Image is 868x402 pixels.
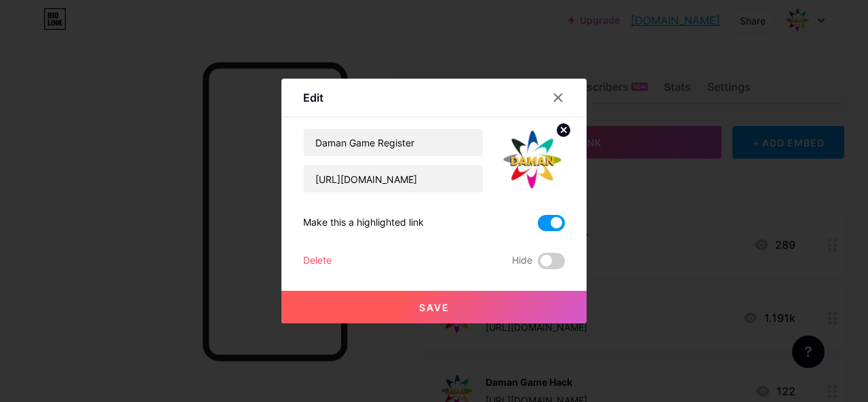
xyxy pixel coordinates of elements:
[500,128,565,193] img: link_thumbnail
[303,215,424,231] div: Make this a highlighted link
[419,302,450,313] span: Save
[303,253,332,269] div: Delete
[303,89,323,106] div: Edit
[304,165,483,193] input: URL
[512,253,532,269] span: Hide
[304,129,483,156] input: Title
[281,291,587,323] button: Save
